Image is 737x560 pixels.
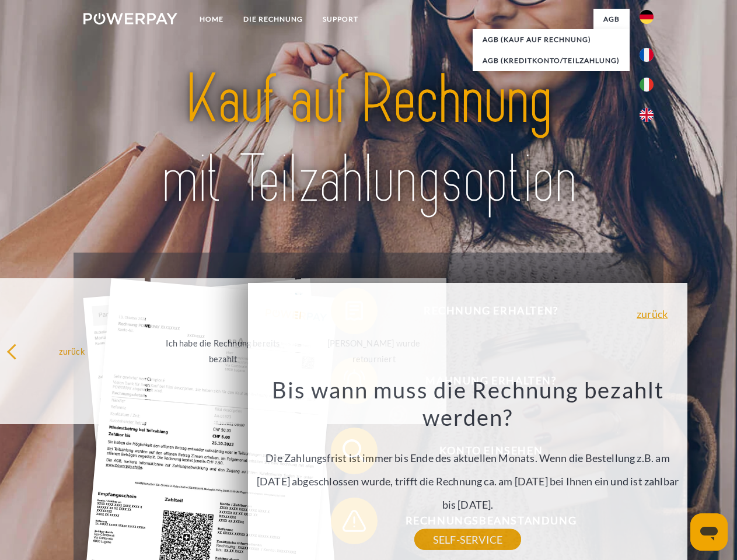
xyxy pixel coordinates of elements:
a: zurück [637,309,668,319]
img: title-powerpay_de.svg [111,56,626,223]
a: agb [593,9,630,30]
img: logo-powerpay-white.svg [83,13,177,24]
div: Ich habe die Rechnung bereits bezahlt [158,335,289,367]
img: it [640,78,654,92]
div: Die Zahlungsfrist ist immer bis Ende des aktuellen Monats. Wenn die Bestellung z.B. am [DATE] abg... [255,376,681,540]
a: DIE RECHNUNG [233,9,313,30]
a: AGB (Kreditkonto/Teilzahlung) [473,50,630,71]
iframe: Schaltfläche zum Öffnen des Messaging-Fensters [690,513,728,551]
img: en [640,108,654,122]
img: fr [640,48,654,62]
div: zurück [6,343,138,359]
a: SUPPORT [313,9,368,30]
a: Home [190,9,233,30]
a: SELF-SERVICE [414,529,521,550]
img: de [640,10,654,24]
a: AGB (Kauf auf Rechnung) [473,29,630,50]
h3: Bis wann muss die Rechnung bezahlt werden? [255,376,681,432]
